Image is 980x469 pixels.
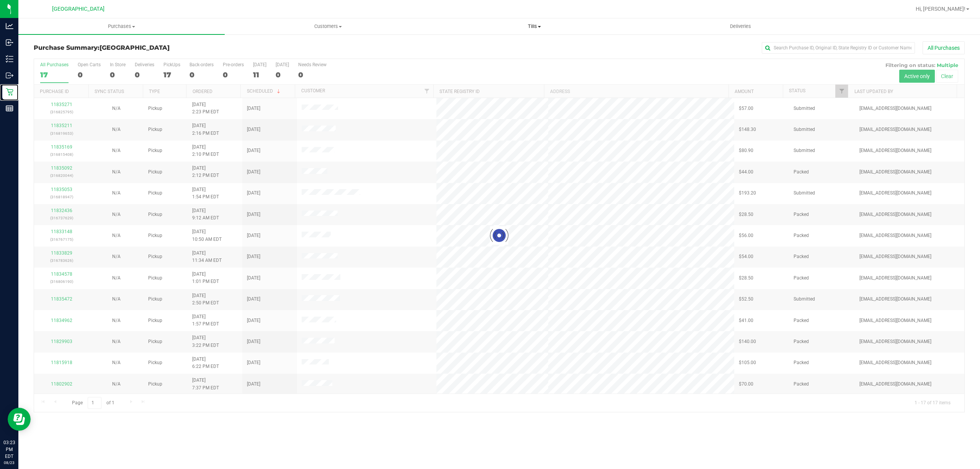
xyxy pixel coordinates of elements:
span: Purchases [18,23,225,30]
iframe: Resource center [8,408,31,431]
input: Search Purchase ID, Original ID, State Registry ID or Customer Name... [762,42,915,54]
a: Purchases [18,18,225,34]
button: All Purchases [923,41,965,54]
inline-svg: Retail [6,88,13,96]
p: 03:23 PM EDT [3,439,15,460]
a: Customers [225,18,431,34]
a: Tills [431,18,637,34]
inline-svg: Analytics [6,22,13,30]
span: Hi, [PERSON_NAME]! [916,6,965,12]
inline-svg: Reports [6,105,13,112]
h3: Purchase Summary: [34,44,344,51]
span: Tills [431,23,637,30]
span: [GEOGRAPHIC_DATA] [52,6,105,12]
inline-svg: Inventory [6,55,13,63]
p: 08/23 [3,460,15,466]
inline-svg: Outbound [6,72,13,79]
span: [GEOGRAPHIC_DATA] [100,44,170,51]
inline-svg: Inbound [6,39,13,46]
a: Deliveries [637,18,844,34]
span: Deliveries [720,23,761,30]
span: Customers [225,23,431,30]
